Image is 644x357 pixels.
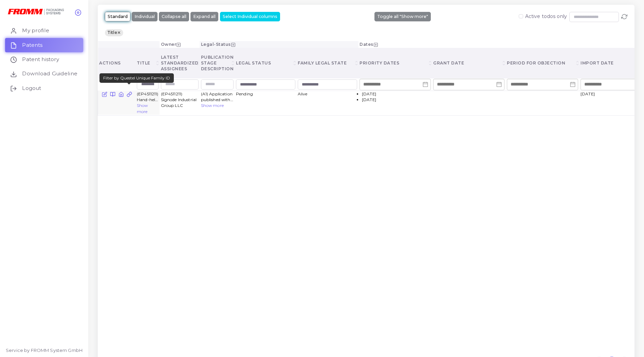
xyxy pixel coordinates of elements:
[132,12,158,21] button: Individual
[5,67,83,81] a: Download Guideline
[201,91,234,103] span: (A1) Application published with search report
[6,347,82,354] li: Service by FROMM System GmbH
[22,56,59,63] span: Patent history
[621,13,627,20] a: Refresh page
[99,73,174,83] div: Filter by Questel Unique Family ID
[110,91,115,97] a: Biblio Summary
[5,38,83,52] a: Patents
[5,81,83,95] a: Logout
[22,27,49,34] span: My profile
[201,54,234,72] div: Publication stage description
[298,79,357,90] div: Search for option
[5,23,83,38] a: My profile
[105,12,130,21] button: Standard
[525,14,567,19] label: Active todos only
[118,91,124,97] a: National Register Site
[299,80,348,89] input: Search for option
[105,29,123,36] span: Title
[22,41,42,49] span: Patents
[220,12,280,21] button: Select Individual columns
[161,41,199,47] div: Owner
[160,90,200,115] td: (EP4511211) Signode Industrial Group LLC
[236,60,295,66] div: Legal status
[137,60,159,66] div: Title
[297,90,358,115] td: Alive
[5,52,83,67] a: Patent history
[102,91,107,97] a: Edit
[507,60,578,66] div: Period for objection
[99,60,134,66] div: Actions
[201,103,224,108] a: Show more
[236,79,295,90] div: Search for option
[190,12,218,21] button: Expand all
[8,9,64,15] img: logo
[201,41,357,47] div: Legal-Status
[360,60,431,66] div: Priority dates
[374,12,431,21] button: Toggle all "Show more"
[137,91,159,103] span: (EP4511211) Hand-held strapping device and method of operation thereof
[159,12,189,21] button: Collapse all
[362,91,428,97] li: [DATE]
[8,8,69,15] a: logo
[235,90,297,115] td: Pending
[362,97,428,102] li: [DATE]
[298,60,357,66] div: Family legal state
[161,54,199,72] div: Latest standardized assignees
[238,80,286,89] input: Search for option
[433,60,504,66] div: Grant date
[137,103,148,114] a: Show more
